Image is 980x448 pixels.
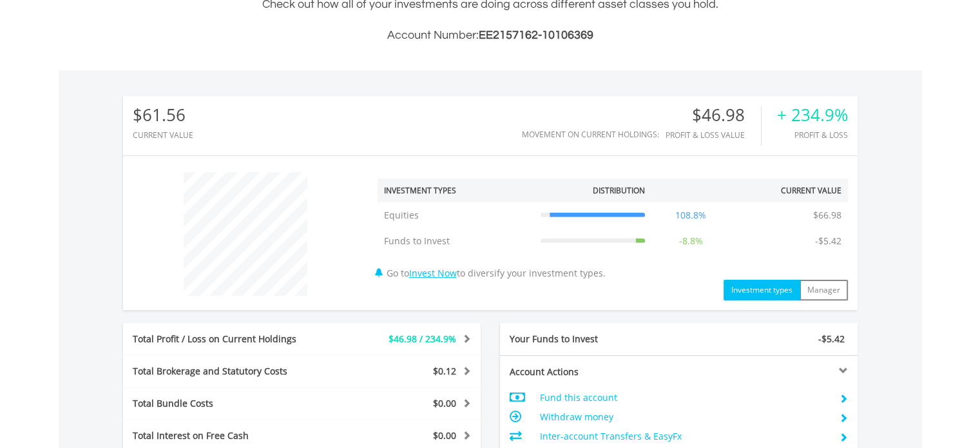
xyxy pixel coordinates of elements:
td: $66.98 [807,202,848,228]
th: Current Value [730,179,848,202]
a: Invest Now [409,267,457,279]
td: Withdraw money [539,407,829,427]
div: Total Bundle Costs [123,397,332,410]
span: $0.12 [433,365,456,377]
span: $0.00 [433,429,456,442]
td: Fund this account [539,388,829,407]
td: Inter-account Transfers & EasyFx [539,427,829,446]
div: Movement on Current Holdings: [522,130,659,139]
div: Profit & Loss [777,131,848,139]
span: $46.98 / 234.9% [389,333,456,345]
div: $61.56 [133,106,193,124]
button: Manager [800,280,848,300]
h3: Account Number: [123,26,858,44]
span: $0.00 [433,397,456,409]
td: -$5.42 [809,228,848,254]
div: Total Profit / Loss on Current Holdings [123,333,332,346]
td: Funds to Invest [378,228,534,254]
span: EE2157162-10106369 [479,29,593,41]
td: Equities [378,202,534,228]
div: Distribution [593,185,645,196]
td: 108.8% [651,202,730,228]
div: Account Actions [500,365,679,378]
div: + 234.9% [777,106,848,124]
div: Go to to diversify your investment types. [368,166,858,300]
div: CURRENT VALUE [133,131,193,139]
div: Your Funds to Invest [500,333,679,346]
div: Profit & Loss Value [666,131,761,139]
button: Investment types [724,280,800,300]
div: Total Brokerage and Statutory Costs [123,365,332,378]
td: -8.8% [651,228,730,254]
th: Investment Types [378,179,534,202]
div: Total Interest on Free Cash [123,429,332,442]
div: $46.98 [666,106,761,124]
span: -$5.42 [818,333,845,345]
